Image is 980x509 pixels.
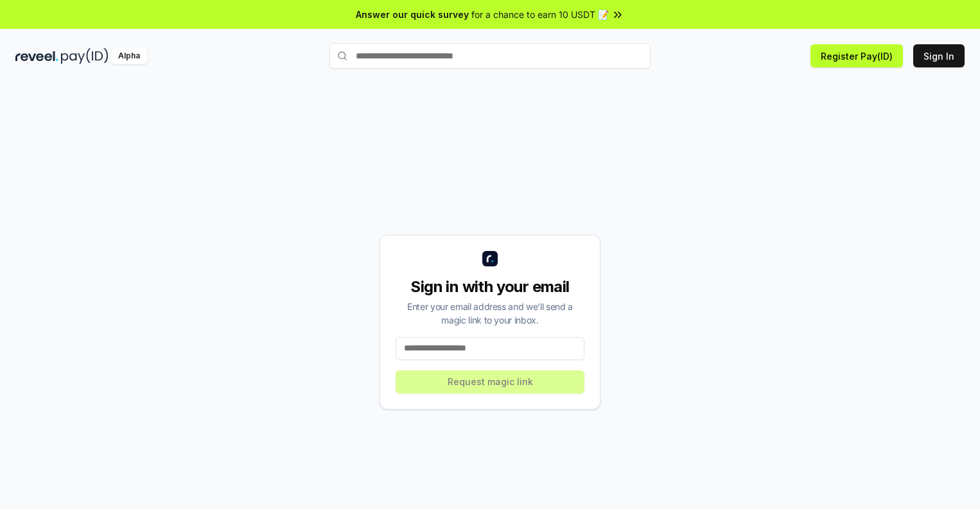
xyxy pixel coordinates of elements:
button: Sign In [913,44,965,67]
div: Enter your email address and we’ll send a magic link to your inbox. [396,300,584,327]
button: Register Pay(ID) [810,44,903,67]
span: Answer our quick survey [356,8,469,21]
div: Alpha [111,48,147,64]
img: pay_id [61,48,109,64]
span: for a chance to earn 10 USDT 📝 [471,8,609,21]
div: Sign in with your email [396,277,584,297]
img: reveel_dark [15,48,58,64]
img: logo_small [482,251,498,266]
